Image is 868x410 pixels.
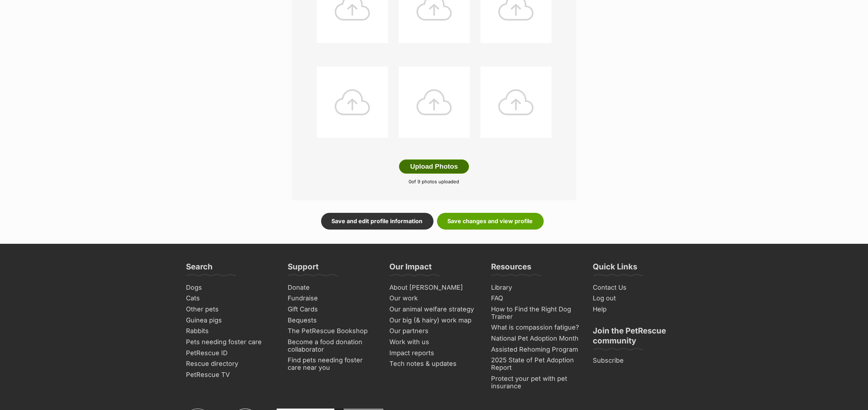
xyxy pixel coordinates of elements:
button: Upload Photos [399,159,469,174]
a: Rescue directory [183,358,278,369]
a: Assisted Rehoming Program [489,344,583,355]
h3: Quick Links [593,262,638,276]
a: Work with us [387,337,481,348]
a: FAQ [489,293,583,304]
a: Other pets [183,304,278,315]
a: Subscribe [590,355,685,366]
h3: Search [186,262,213,276]
a: 2025 State of Pet Adoption Report [489,355,583,373]
a: How to Find the Right Dog Trainer [489,304,583,322]
h3: Support [288,262,319,276]
a: Donate [285,282,380,293]
a: PetRescue TV [183,369,278,380]
a: About [PERSON_NAME] [387,282,481,293]
h3: Resources [491,262,532,276]
a: Help [590,304,685,315]
a: Our work [387,293,481,304]
a: Tech notes & updates [387,358,481,369]
a: The PetRescue Bookshop [285,326,380,337]
a: Dogs [183,282,278,293]
a: Impact reports [387,348,481,359]
a: Become a food donation collaborator [285,337,380,355]
a: Fundraise [285,293,380,304]
a: Pets needing foster care [183,337,278,348]
a: Our animal welfare strategy [387,304,481,315]
a: Bequests [285,315,380,326]
span: 0 [409,179,412,184]
a: What is compassion fatigue? [489,322,583,333]
a: Library [489,282,583,293]
a: Guinea pigs [183,315,278,326]
h3: Join the PetRescue community [593,326,682,350]
a: Protect your pet with pet insurance [489,373,583,391]
a: Contact Us [590,282,685,293]
a: PetRescue ID [183,348,278,359]
a: National Pet Adoption Month [489,333,583,344]
a: Find pets needing foster care near you [285,355,380,373]
a: Our big (& hairy) work map [387,315,481,326]
a: Our partners [387,326,481,337]
a: Rabbits [183,326,278,337]
h3: Our Impact [390,262,432,276]
a: Log out [590,293,685,304]
a: Save changes and view profile [437,213,544,229]
p: of 9 photos uploaded [303,178,566,185]
a: Cats [183,293,278,304]
a: Gift Cards [285,304,380,315]
a: Save and edit profile information [321,213,433,229]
